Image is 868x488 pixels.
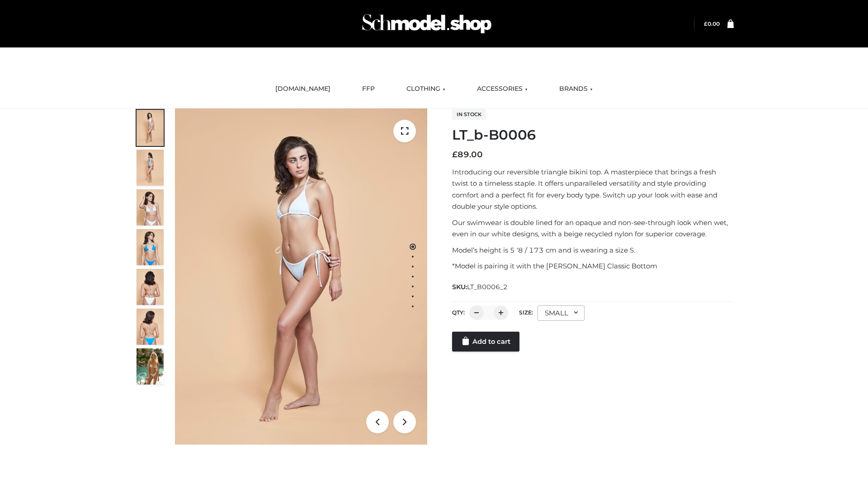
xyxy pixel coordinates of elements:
[452,217,734,240] p: Our swimwear is double lined for an opaque and non-see-through look when wet, even in our white d...
[470,79,534,99] a: ACCESSORIES
[137,110,164,146] img: ArielClassicBikiniTop_CloudNine_AzureSky_OW114ECO_1-scaled.jpg
[452,150,483,160] bdi: 89.00
[452,244,734,256] p: Model’s height is 5 ‘8 / 173 cm and is wearing a size S.
[452,260,734,272] p: *Model is pairing it with the [PERSON_NAME] Classic Bottom
[519,309,533,316] label: Size:
[269,79,337,99] a: [DOMAIN_NAME]
[452,166,734,212] p: Introducing our reversible triangle bikini top. A masterpiece that brings a fresh twist to a time...
[538,305,585,321] div: SMALL
[452,127,734,143] h1: LT_b-B0006
[137,229,164,265] img: ArielClassicBikiniTop_CloudNine_AzureSky_OW114ECO_4-scaled.jpg
[467,283,508,291] span: LT_B0006_2
[359,6,495,42] img: Schmodel Admin 964
[452,282,509,292] span: SKU:
[704,20,720,27] a: £0.00
[137,269,164,305] img: ArielClassicBikiniTop_CloudNine_AzureSky_OW114ECO_7-scaled.jpg
[137,189,164,225] img: ArielClassicBikiniTop_CloudNine_AzureSky_OW114ECO_3-scaled.jpg
[400,79,452,99] a: CLOTHING
[452,150,458,160] span: £
[137,150,164,186] img: ArielClassicBikiniTop_CloudNine_AzureSky_OW114ECO_2-scaled.jpg
[137,309,164,345] img: ArielClassicBikiniTop_CloudNine_AzureSky_OW114ECO_8-scaled.jpg
[452,109,486,120] span: In stock
[704,20,720,27] bdi: 0.00
[452,309,465,316] label: QTY:
[704,20,708,27] span: £
[175,108,427,445] img: LT_b-B0006
[355,79,382,99] a: FFP
[452,332,519,352] a: Add to cart
[137,348,164,385] img: Arieltop_CloudNine_AzureSky2.jpg
[552,79,599,99] a: BRANDS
